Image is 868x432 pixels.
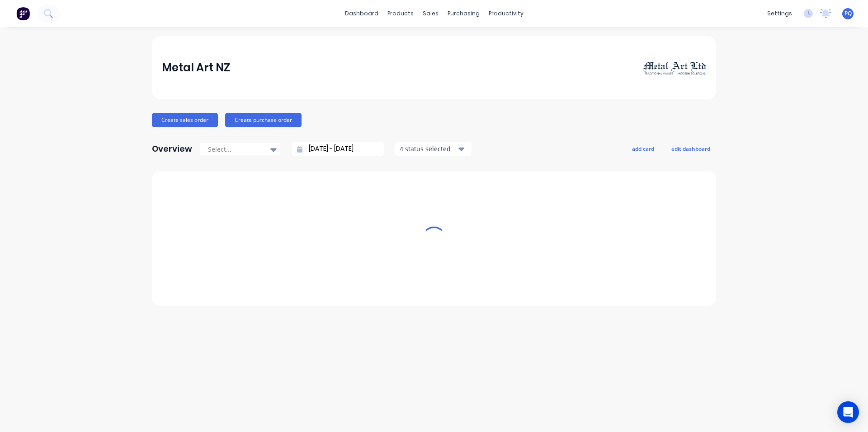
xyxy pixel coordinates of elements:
a: dashboard [340,7,383,20]
button: edit dashboard [665,143,716,154]
img: Metal Art NZ [643,60,706,75]
div: sales [418,7,443,20]
div: 4 status selected [400,144,457,153]
div: settings [763,7,797,20]
button: Create purchase order [225,113,302,127]
span: PQ [844,9,852,18]
button: Create sales order [152,113,218,127]
div: purchasing [443,7,484,20]
div: Open Intercom Messenger [837,401,859,423]
button: add card [626,143,660,154]
img: Factory [16,7,30,20]
button: 4 status selected [395,142,472,156]
div: Metal Art NZ [162,59,230,77]
div: Overview [152,140,192,158]
div: products [383,7,418,20]
div: productivity [484,7,528,20]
